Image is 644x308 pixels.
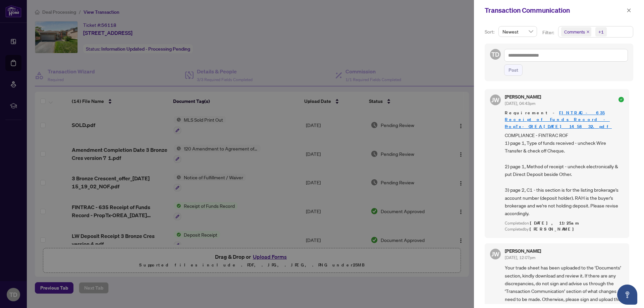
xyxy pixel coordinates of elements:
[505,249,541,253] h5: [PERSON_NAME]
[505,131,624,218] span: COMPLIANCE - FINTRAC ROF 1) page 1, Type of funds received - uncheck Wire Transfer & check off Ch...
[542,29,555,36] p: Filter:
[505,110,612,129] a: FINTRAC - 635 Receipt of Funds Record - PropTx-OREA_[DATE] 14_58_32.pdf
[561,27,591,37] span: Comments
[491,50,499,59] span: TD
[598,28,604,35] div: +1
[485,28,496,36] p: Sort:
[502,26,533,37] span: Newest
[530,220,580,226] span: [DATE], 11:25am
[491,249,499,259] span: JW
[505,226,624,233] div: Completed by
[505,101,535,106] span: [DATE], 04:43pm
[485,5,625,15] div: Transaction Communication
[619,97,624,102] span: check-circle
[505,220,624,227] div: Completed on
[530,226,578,232] span: [PERSON_NAME]
[564,28,585,35] span: Comments
[504,64,523,76] button: Post
[505,95,541,99] h5: [PERSON_NAME]
[505,255,535,260] span: [DATE], 12:07pm
[586,30,590,34] span: close
[617,285,637,305] button: Open asap
[627,8,631,13] span: close
[491,95,499,105] span: JW
[505,110,624,130] span: Requirement -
